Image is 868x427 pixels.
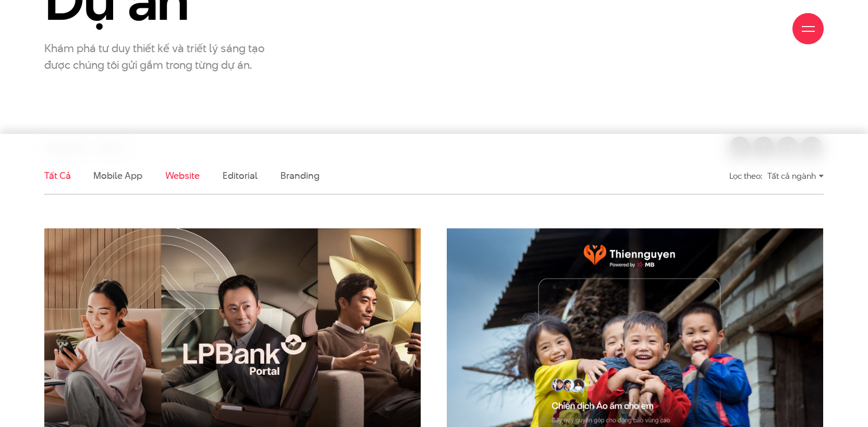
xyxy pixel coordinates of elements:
[729,167,762,185] div: Lọc theo:
[165,169,200,182] a: Website
[44,169,70,182] a: Tất cả
[280,169,319,182] a: Branding
[93,169,142,182] a: Mobile app
[767,167,824,185] div: Tất cả ngành
[223,169,258,182] a: Editorial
